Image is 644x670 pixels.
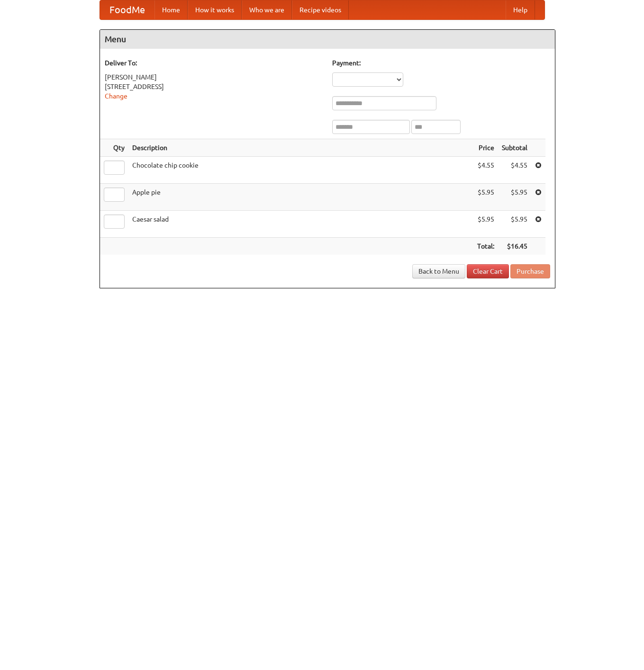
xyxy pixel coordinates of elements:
[473,211,498,238] td: $5.95
[498,211,531,238] td: $5.95
[100,30,555,49] h4: Menu
[128,211,473,238] td: Caesar salad
[100,139,128,157] th: Qty
[473,238,498,255] th: Total:
[242,0,292,19] a: Who we are
[292,0,349,19] a: Recipe videos
[473,184,498,211] td: $5.95
[128,157,473,184] td: Chocolate chip cookie
[154,0,188,19] a: Home
[128,184,473,211] td: Apple pie
[128,139,473,157] th: Description
[473,139,498,157] th: Price
[105,72,323,82] div: [PERSON_NAME]
[498,184,531,211] td: $5.95
[498,157,531,184] td: $4.55
[188,0,242,19] a: How it works
[498,238,531,255] th: $16.45
[105,58,323,68] h5: Deliver To:
[332,58,550,68] h5: Payment:
[100,0,154,19] a: FoodMe
[412,264,465,278] a: Back to Menu
[467,264,509,278] a: Clear Cart
[506,0,535,19] a: Help
[498,139,531,157] th: Subtotal
[510,264,550,278] button: Purchase
[105,82,323,91] div: [STREET_ADDRESS]
[473,157,498,184] td: $4.55
[105,92,127,100] a: Change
